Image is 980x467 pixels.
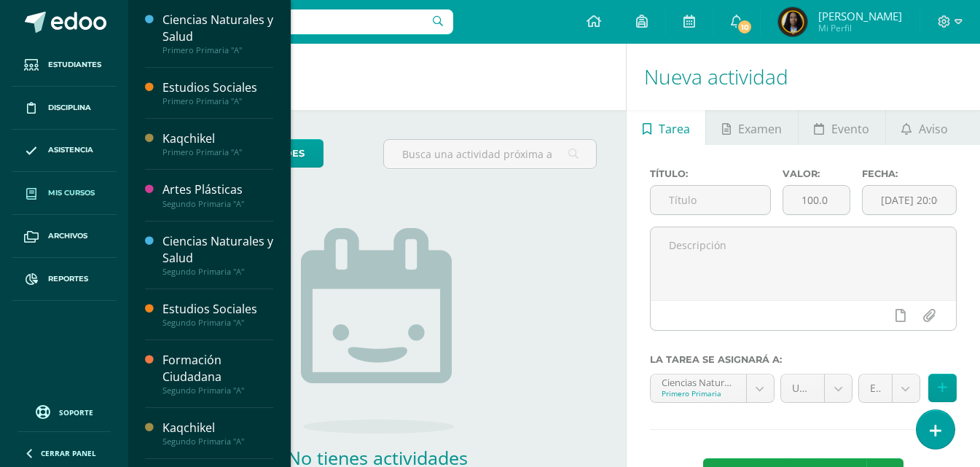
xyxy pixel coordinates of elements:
[162,301,273,328] a: Estudios SocialesSegundo Primaria "A"
[706,110,797,145] a: Examen
[651,186,770,214] input: Título
[17,401,111,421] a: Soporte
[162,318,273,328] div: Segundo Primaria "A"
[886,110,964,145] a: Aviso
[12,172,117,215] a: Mis cursos
[162,96,273,106] div: Primero Primaria "A"
[781,374,852,402] a: Unidad 3
[162,352,273,396] a: Formación CiudadanaSegundo Primaria "A"
[162,199,273,209] div: Segundo Primaria "A"
[48,144,93,156] span: Asistencia
[162,385,273,396] div: Segundo Primaria "A"
[162,79,273,96] div: Estudios Sociales
[859,374,920,402] a: EVALUACIÓN (30.0pts)
[627,110,705,145] a: Tarea
[162,181,273,208] a: Artes PlásticasSegundo Primaria "A"
[162,130,273,157] a: KaqchikelPrimero Primaria "A"
[818,22,902,34] span: Mi Perfil
[778,7,807,36] img: 209057f62bb55dc6146cf931a6e890a2.png
[644,44,963,110] h1: Nueva actividad
[48,273,88,285] span: Reportes
[48,59,101,71] span: Estudiantes
[48,102,91,114] span: Disciplina
[41,448,96,458] span: Cerrar panel
[831,111,869,146] span: Evento
[738,111,782,146] span: Examen
[662,374,735,388] div: Ciencias Naturales y Salud 'A'
[48,187,95,199] span: Mis cursos
[818,9,902,23] span: [PERSON_NAME]
[138,9,453,34] input: Busca un usuario...
[162,12,273,45] div: Ciencias Naturales y Salud
[162,267,273,277] div: Segundo Primaria "A"
[12,44,117,87] a: Estudiantes
[919,111,948,146] span: Aviso
[384,140,597,168] input: Busca una actividad próxima aquí...
[162,12,273,55] a: Ciencias Naturales y SaludPrimero Primaria "A"
[162,233,273,277] a: Ciencias Naturales y SaludSegundo Primaria "A"
[651,374,774,402] a: Ciencias Naturales y Salud 'A'Primero Primaria
[659,111,690,146] span: Tarea
[162,352,273,385] div: Formación Ciudadana
[59,407,93,417] span: Soporte
[862,168,957,179] label: Fecha:
[650,354,957,365] label: La tarea se asignará a:
[12,130,117,173] a: Asistencia
[870,374,881,402] span: EVALUACIÓN (30.0pts)
[162,130,273,147] div: Kaqchikel
[162,233,273,267] div: Ciencias Naturales y Salud
[783,186,850,214] input: Puntos máximos
[12,87,117,130] a: Disciplina
[783,168,850,179] label: Valor:
[799,110,885,145] a: Evento
[48,230,87,242] span: Archivos
[162,79,273,106] a: Estudios SocialesPrimero Primaria "A"
[162,420,273,447] a: KaqchikelSegundo Primaria "A"
[650,168,771,179] label: Título:
[162,181,273,198] div: Artes Plásticas
[146,44,608,110] h1: Actividades
[162,301,273,318] div: Estudios Sociales
[162,420,273,436] div: Kaqchikel
[863,186,956,214] input: Fecha de entrega
[12,215,117,258] a: Archivos
[162,147,273,157] div: Primero Primaria "A"
[162,436,273,447] div: Segundo Primaria "A"
[792,374,813,402] span: Unidad 3
[737,19,753,35] span: 10
[12,258,117,301] a: Reportes
[301,228,454,433] img: no_activities.png
[662,388,735,399] div: Primero Primaria
[162,45,273,55] div: Primero Primaria "A"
